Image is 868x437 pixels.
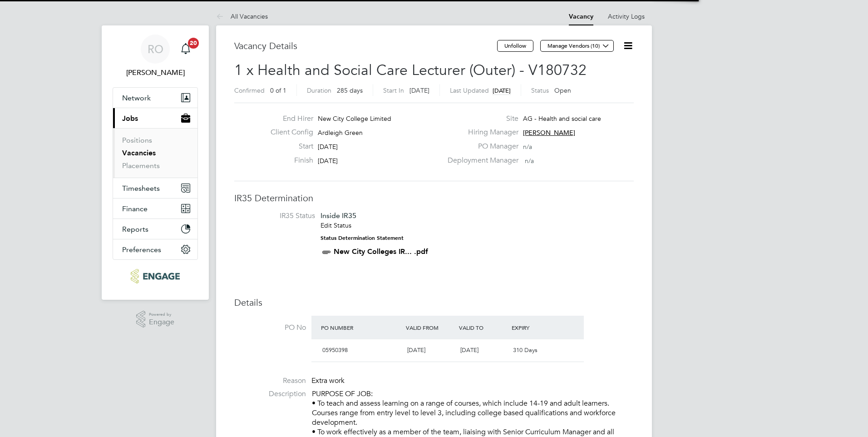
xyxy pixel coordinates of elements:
[442,114,518,124] label: Site
[122,184,160,193] span: Timesheets
[525,157,534,165] span: n/a
[404,319,457,336] div: Valid From
[148,43,163,55] span: RO
[102,25,209,300] nav: Main navigation
[188,38,199,49] span: 20
[318,129,363,137] span: Ardleigh Green
[450,86,489,94] label: Last Updated
[442,128,518,137] label: Hiring Manager
[497,40,533,52] button: Unfollow
[177,35,195,64] a: 20
[263,114,313,124] label: End Hirer
[321,235,404,241] strong: Status Determination Statement
[322,346,348,354] span: 05950398
[234,40,497,52] h3: Vacancy Details
[122,149,156,157] a: Vacancies
[493,87,511,94] span: [DATE]
[234,389,306,399] label: Description
[113,128,197,178] div: Jobs
[540,40,614,52] button: Manage Vendors (10)
[149,311,174,318] span: Powered by
[122,245,161,254] span: Preferences
[122,161,160,170] a: Placements
[321,221,351,229] a: Edit Status
[460,346,478,354] span: [DATE]
[321,211,356,220] span: Inside IR35
[307,86,331,94] label: Duration
[442,142,518,151] label: PO Manager
[122,225,148,233] span: Reports
[122,114,138,123] span: Jobs
[216,12,268,20] a: All Vacancies
[113,88,197,108] button: Network
[523,129,575,137] span: [PERSON_NAME]
[113,178,197,198] button: Timesheets
[337,86,363,94] span: 285 days
[122,136,152,144] a: Positions
[318,114,391,123] span: New City College Limited
[263,128,313,137] label: Client Config
[113,199,197,218] button: Finance
[409,86,429,94] span: [DATE]
[523,114,601,123] span: AG - Health and social care
[318,143,338,151] span: [DATE]
[442,156,518,165] label: Deployment Manager
[319,319,404,336] div: PO Number
[407,346,425,354] span: [DATE]
[234,297,634,308] h3: Details
[136,311,175,328] a: Powered byEngage
[457,319,510,336] div: Valid To
[243,211,315,221] label: IR35 Status
[311,376,345,385] span: Extra work
[318,157,338,165] span: [DATE]
[113,239,197,259] button: Preferences
[334,247,428,256] a: New City Colleges IR... .pdf
[234,61,587,79] span: 1 x Health and Social Care Lecturer (Outer) - V180732
[523,143,532,151] span: n/a
[113,269,198,283] a: Go to home page
[513,346,538,354] span: 310 Days
[608,12,645,20] a: Activity Logs
[234,192,634,204] h3: IR35 Determination
[234,376,306,386] label: Reason
[263,142,313,151] label: Start
[263,156,313,165] label: Finish
[113,67,198,78] span: Roslyn O'Garro
[270,86,286,94] span: 0 of 1
[509,319,562,336] div: Expiry
[234,323,306,333] label: PO No
[131,269,179,283] img: ncclondon-logo-retina.png
[113,219,197,239] button: Reports
[569,13,593,20] a: Vacancy
[383,86,404,94] label: Start In
[149,318,174,326] span: Engage
[113,35,198,78] a: RO[PERSON_NAME]
[531,86,549,94] label: Status
[122,94,151,102] span: Network
[113,108,197,128] button: Jobs
[234,86,265,94] label: Confirmed
[554,86,571,94] span: Open
[122,204,148,213] span: Finance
